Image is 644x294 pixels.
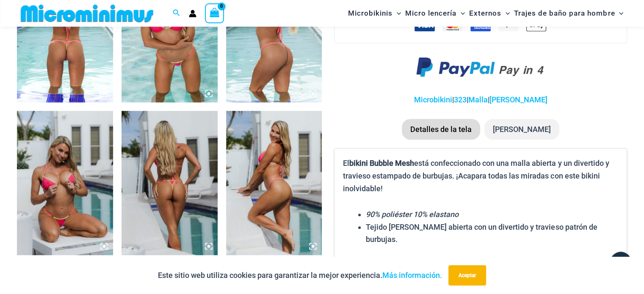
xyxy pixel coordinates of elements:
[392,3,401,24] span: Alternar menú
[403,3,467,24] a: Micro lenceríaAlternar menúAlternar menú
[493,125,551,134] font: [PERSON_NAME]
[189,10,196,17] a: Enlace del icono de la cuenta
[448,265,486,286] button: Aceptar
[343,159,349,168] font: El
[366,223,597,244] font: Tejido [PERSON_NAME] abierta con un divertido y travieso patrón de burbujas.
[501,3,510,24] span: Alternar menú
[382,271,442,280] a: Más información.
[405,9,456,17] font: Micro lencería
[459,272,476,278] font: Aceptar
[226,111,322,255] img: Malla de burbujas resaltada rosa 323 Top 469 Tanga
[349,159,414,168] font: bikini Bubble Mesh
[173,8,180,19] a: Enlace del icono de búsqueda
[17,111,113,255] img: Malla de burbujas resaltada rosa 323 Top 469 Tanga
[17,4,157,23] img: MM SHOP LOGO PLANO
[452,95,454,104] font: |
[468,95,488,104] a: Malla
[615,3,623,24] span: Alternar menú
[456,3,465,24] span: Alternar menú
[467,3,512,24] a: ExternosAlternar menúAlternar menú
[158,271,382,280] font: Este sitio web utiliza cookies para garantizar la mejor experiencia.
[454,95,467,104] a: 323
[345,1,627,25] nav: Navegación del sitio
[410,125,472,134] font: Detalles de la tela
[366,210,459,219] font: 90% poliéster 10% elastano
[469,9,501,17] font: Externos
[512,3,625,24] a: Trajes de baño para hombreAlternar menúAlternar menú
[343,159,609,192] font: está confeccionado con una malla abierta y un divertido y travieso estampado de burbujas. ¡Acapar...
[414,95,452,104] a: Microbikini
[348,9,392,17] font: Microbikinis
[122,111,218,255] img: Malla de burbujas resaltada rosa 323 Top 469 Tanga
[205,3,224,23] a: Ver carrito de compras, vacío
[467,95,468,104] font: |
[346,3,403,24] a: MicrobikinisAlternar menúAlternar menú
[488,95,489,104] font: |
[489,95,547,104] a: [PERSON_NAME]
[514,9,615,17] font: Trajes de baño para hombre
